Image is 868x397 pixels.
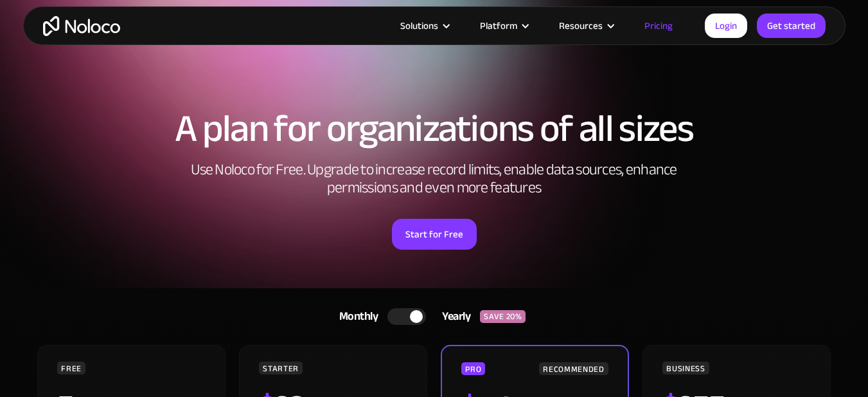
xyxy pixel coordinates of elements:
div: BUSINESS [662,362,709,374]
div: Resources [543,17,628,34]
div: STARTER [259,362,302,374]
div: Solutions [400,17,438,34]
div: Solutions [384,17,464,34]
a: Start for Free [392,219,477,250]
h1: A plan for organizations of all sizes [36,109,833,148]
div: PRO [461,362,485,375]
a: Get started [757,14,826,38]
div: Resources [559,17,603,34]
h2: Use Noloco for Free. Upgrade to increase record limits, enable data sources, enhance permissions ... [177,161,691,197]
a: Login [705,14,747,38]
div: SAVE 20% [480,310,526,323]
div: Yearly [426,307,480,326]
div: Platform [464,17,543,34]
div: Monthly [323,307,388,326]
a: Pricing [628,17,689,34]
div: Platform [480,17,517,34]
div: RECOMMENDED [539,362,608,375]
a: home [43,16,120,36]
div: FREE [57,362,85,374]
